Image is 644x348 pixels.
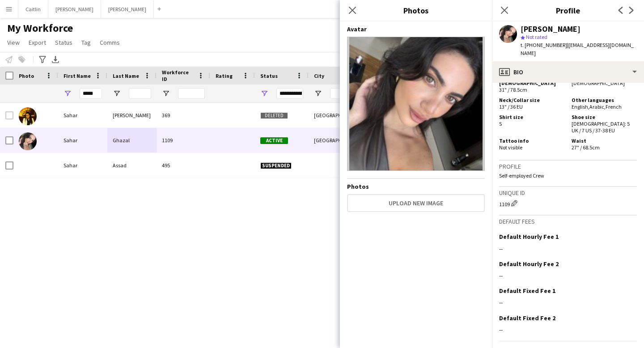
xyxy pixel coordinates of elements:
[64,72,91,79] span: First Name
[113,72,139,79] span: Last Name
[492,4,644,16] h3: Profile
[309,103,362,127] div: [GEOGRAPHIC_DATA]
[314,89,322,98] button: Open Filter Menu
[526,34,547,40] span: Not rated
[157,103,210,127] div: 369
[521,25,580,33] div: [PERSON_NAME]
[499,272,637,280] div: --
[499,217,637,225] h3: Default fees
[25,37,50,48] a: Export
[499,260,559,268] h3: Default Hourly Fee 2
[48,0,101,18] button: [PERSON_NAME]
[157,128,210,153] div: 1109
[499,189,637,197] h3: Unique ID
[4,37,23,48] a: View
[19,107,37,125] img: Sahar Elkhatib
[96,37,123,48] a: Comms
[499,114,564,120] h5: Shirt size
[64,89,72,98] button: Open Filter Menu
[347,194,485,212] button: Upload new image
[260,112,288,119] span: Deleted
[499,287,555,295] h3: Default Fixed Fee 1
[260,137,288,144] span: Active
[499,137,564,144] h5: Tattoo info
[216,72,233,79] span: Rating
[330,88,357,99] input: City Filter Input
[19,132,37,150] img: Sahar Ghazal
[113,89,121,98] button: Open Filter Menu
[37,54,48,65] app-action-btn: Advanced filters
[606,103,622,110] span: French
[589,103,606,110] span: Arabic ,
[260,72,278,79] span: Status
[107,128,157,153] div: Ghazal
[309,128,362,153] div: [GEOGRAPHIC_DATA]
[80,88,102,99] input: First Name Filter Input
[7,38,20,47] span: View
[58,128,107,153] div: Sahar
[499,162,637,170] h3: Profile
[5,111,13,119] input: Row Selection is disabled for this row (unchecked)
[499,144,522,151] span: Not visible
[81,38,91,47] span: Tag
[347,37,485,171] img: Crew avatar
[107,153,157,178] div: Assad
[129,88,151,99] input: Last Name Filter Input
[347,182,485,191] h4: Photos
[572,120,630,134] span: [DEMOGRAPHIC_DATA]: 5 UK / 7 US / 37-38 EU
[499,314,555,322] h3: Default Fixed Fee 2
[101,0,154,18] button: [PERSON_NAME]
[29,38,46,47] span: Export
[499,172,637,179] p: Self-employed Crew
[55,38,72,47] span: Status
[162,69,194,82] span: Workforce ID
[260,162,292,169] span: Suspended
[572,80,625,86] span: [DEMOGRAPHIC_DATA]
[572,137,637,144] h5: Waist
[18,0,48,18] button: Caitlin
[572,97,637,103] h5: Other languages
[107,103,157,127] div: [PERSON_NAME]
[347,25,485,33] h4: Avatar
[58,153,107,178] div: Sahar
[499,120,502,127] span: S
[492,61,644,83] div: Bio
[7,21,73,35] span: My Workforce
[499,97,564,103] h5: Neck/Collar size
[157,153,210,178] div: 495
[178,88,205,99] input: Workforce ID Filter Input
[499,245,637,253] div: --
[499,103,523,110] span: 13" / 36 EU
[521,42,634,56] span: | [EMAIL_ADDRESS][DOMAIN_NAME]
[572,103,589,110] span: English ,
[78,37,94,48] a: Tag
[499,298,637,306] div: --
[499,326,637,334] div: --
[572,114,637,120] h5: Shoe size
[499,73,564,86] h5: Hips size [DEMOGRAPHIC_DATA]
[19,72,34,79] span: Photo
[572,144,600,151] span: 27" / 68.5cm
[260,89,268,98] button: Open Filter Menu
[50,54,61,65] app-action-btn: Export XLSX
[51,37,76,48] a: Status
[58,103,107,127] div: Sahar
[499,86,527,93] span: 31" / 78.5cm
[340,4,492,16] h3: Photos
[521,42,567,48] span: t. [PHONE_NUMBER]
[499,199,637,208] div: 1109
[314,72,324,79] span: City
[100,38,120,47] span: Comms
[162,89,170,98] button: Open Filter Menu
[499,233,559,241] h3: Default Hourly Fee 1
